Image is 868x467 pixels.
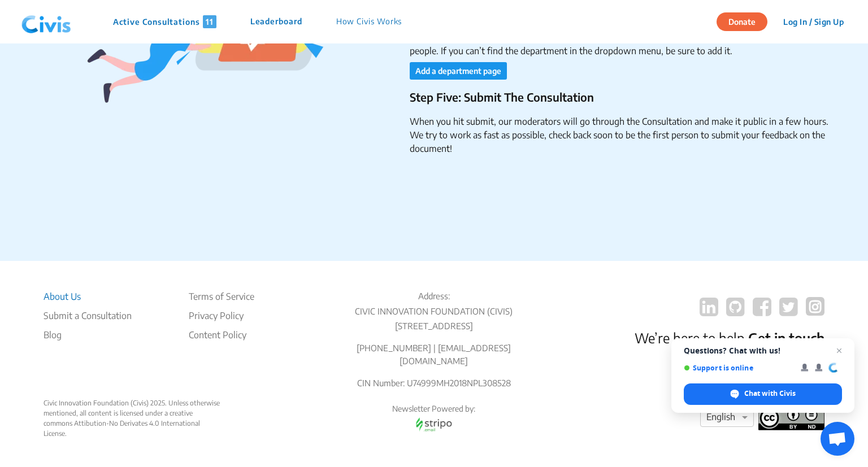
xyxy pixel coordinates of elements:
p: Address: [328,290,539,303]
span: Chat with Civis [744,389,796,399]
p: Leaderboard [250,15,302,28]
p: [STREET_ADDRESS] [328,320,539,333]
li: Content Policy [189,328,254,342]
a: Blog [44,328,132,342]
button: Log In / Sign Up [776,13,851,30]
span: Questions? Chat with us! [684,346,842,355]
p: Step Five: Submit The Consultation [410,89,834,106]
img: stripo email logo [410,414,458,434]
button: Add a department page [410,62,507,80]
p: Active Consultations [113,15,216,28]
p: Newsletter Powered by: [328,403,539,414]
div: Chat with Civis [684,383,842,405]
li: When you hit submit, our moderators will go through the Consultation and make it public in a few ... [410,115,834,155]
span: Close chat [832,344,846,357]
a: Donate [717,15,776,27]
div: Open chat [821,422,854,456]
p: [PHONE_NUMBER] | [EMAIL_ADDRESS][DOMAIN_NAME] [328,342,539,367]
span: 11 [203,15,216,28]
li: Submit a Consultation [44,309,132,322]
p: How Civis Works [336,15,402,28]
li: About Us [44,290,132,303]
span: Support is online [684,364,793,372]
li: Privacy Policy [189,309,254,322]
li: When you select the department the consultation is from, you help us share feedback with the righ... [410,30,834,58]
li: Terms of Service [189,290,254,303]
div: Civic Innovation Foundation (Civis) 2025. Unless otherwise mentioned, all content is licensed und... [44,398,222,439]
p: CIN Number: U74999MH2018NPL308528 [328,377,539,390]
p: CIVIC INNOVATION FOUNDATION (CIVIS) [328,305,539,318]
button: Donate [717,12,767,31]
img: navlogo.png [17,5,76,39]
img: footer logo [758,407,824,430]
a: Get in touch [748,329,824,346]
p: We’re here to help. [635,328,824,348]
